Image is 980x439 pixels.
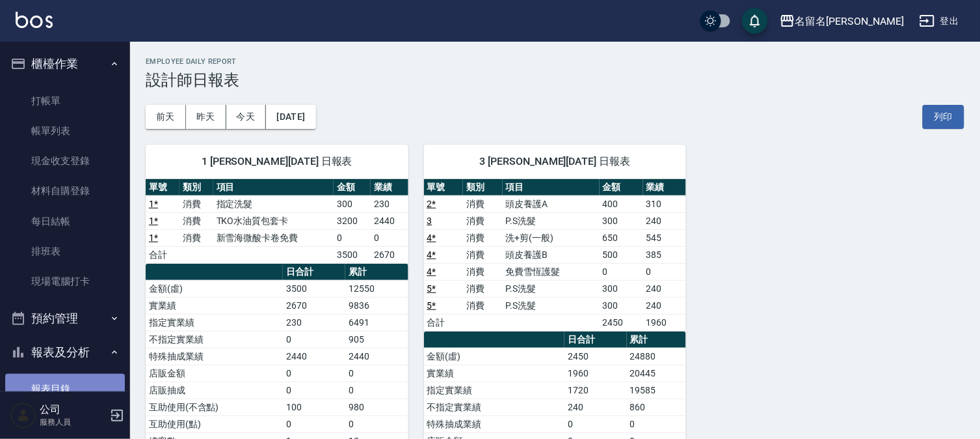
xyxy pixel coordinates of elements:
[775,8,909,35] button: 名留名[PERSON_NAME]
[600,179,643,196] th: 金額
[503,263,600,280] td: 免費雪恆護髮
[371,195,408,212] td: 230
[627,399,687,416] td: 860
[564,332,627,348] th: 日合計
[5,86,125,116] a: 打帳單
[146,348,283,365] td: 特殊抽成業績
[146,382,283,399] td: 店販抽成
[345,331,408,348] td: 905
[5,302,125,335] button: 預約管理
[179,179,213,196] th: 類別
[424,365,565,382] td: 實業績
[600,246,643,263] td: 500
[5,116,125,146] a: 帳單列表
[213,212,334,229] td: TKO水油質包套卡
[345,264,408,281] th: 累計
[179,212,213,229] td: 消費
[371,246,408,263] td: 2670
[424,179,687,332] table: a dense table
[643,314,687,331] td: 1960
[345,280,408,297] td: 12550
[283,280,345,297] td: 3500
[463,195,502,212] td: 消費
[463,297,502,314] td: 消費
[345,314,408,331] td: 6491
[503,246,600,263] td: 頭皮養護B
[5,266,125,296] a: 現場電腦打卡
[627,416,687,432] td: 0
[283,264,345,281] th: 日合計
[345,297,408,314] td: 9836
[345,348,408,365] td: 2440
[643,263,687,280] td: 0
[503,212,600,229] td: P.S洗髮
[643,179,687,196] th: 業績
[5,335,125,369] button: 報表及分析
[146,416,283,432] td: 互助使用(點)
[345,416,408,432] td: 0
[627,365,687,382] td: 20445
[643,297,687,314] td: 240
[463,229,502,246] td: 消費
[463,179,502,196] th: 類別
[5,176,125,206] a: 材料自購登錄
[600,263,643,280] td: 0
[5,146,125,176] a: 現金收支登錄
[161,155,393,168] span: 1 [PERSON_NAME][DATE] 日報表
[371,229,408,246] td: 0
[334,246,371,263] td: 3500
[10,403,36,429] img: Person
[424,416,565,432] td: 特殊抽成業績
[5,47,125,81] button: 櫃檯作業
[463,212,502,229] td: 消費
[146,246,179,263] td: 合計
[600,314,643,331] td: 2450
[424,382,565,399] td: 指定實業績
[226,105,267,129] button: 今天
[5,236,125,266] a: 排班表
[503,297,600,314] td: P.S洗髮
[283,348,345,365] td: 2440
[146,331,283,348] td: 不指定實業績
[503,179,600,196] th: 項目
[345,365,408,382] td: 0
[564,365,627,382] td: 1960
[283,314,345,331] td: 230
[213,179,334,196] th: 項目
[283,382,345,399] td: 0
[5,374,125,404] a: 報表目錄
[40,403,106,416] h5: 公司
[334,195,371,212] td: 300
[334,179,371,196] th: 金額
[213,195,334,212] td: 指定洗髮
[643,229,687,246] td: 545
[146,314,283,331] td: 指定實業績
[266,105,315,129] button: [DATE]
[440,155,671,168] span: 3 [PERSON_NAME][DATE] 日報表
[334,229,371,246] td: 0
[283,297,345,314] td: 2670
[564,399,627,416] td: 240
[643,212,687,229] td: 240
[186,105,226,129] button: 昨天
[600,280,643,297] td: 300
[564,416,627,432] td: 0
[283,331,345,348] td: 0
[345,399,408,416] td: 980
[503,280,600,297] td: P.S洗髮
[146,399,283,416] td: 互助使用(不含點)
[345,382,408,399] td: 0
[600,195,643,212] td: 400
[600,212,643,229] td: 300
[283,416,345,432] td: 0
[371,179,408,196] th: 業績
[179,195,213,212] td: 消費
[5,206,125,236] a: 每日結帳
[564,348,627,365] td: 2450
[424,314,463,331] td: 合計
[627,382,687,399] td: 19585
[564,382,627,399] td: 1720
[283,399,345,416] td: 100
[146,297,283,314] td: 實業績
[643,280,687,297] td: 240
